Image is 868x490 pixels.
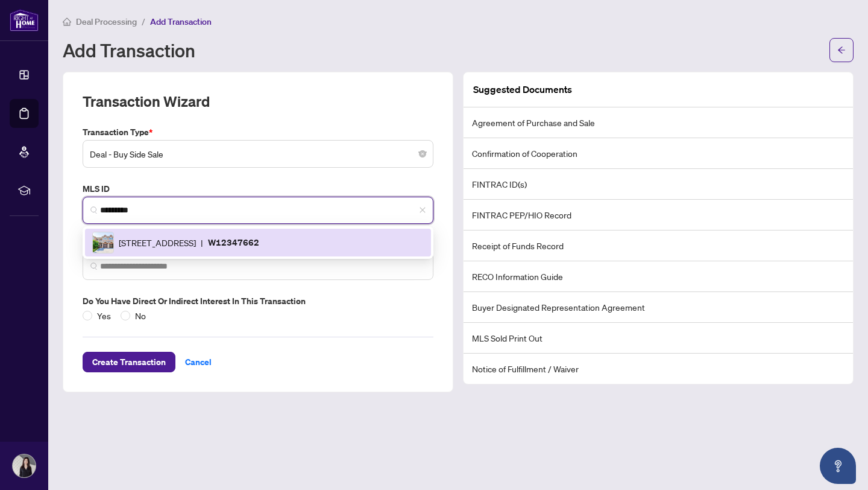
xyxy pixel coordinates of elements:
button: Create Transaction [83,352,175,372]
label: Transaction Type [83,126,433,139]
span: Deal - Buy Side Sale [90,142,426,165]
li: / [142,14,145,28]
label: Do you have direct or indirect interest in this transaction [83,294,433,308]
button: Cancel [175,352,221,372]
li: Notice of Fulfillment / Waiver [464,354,853,384]
span: home [63,17,71,26]
img: logo [10,9,39,31]
span: No [130,309,151,322]
p: W12347662 [208,235,259,249]
img: search_icon [90,206,98,214]
h1: Add Transaction [63,40,195,60]
span: Add Transaction [150,16,212,27]
img: IMG-W12347662_1.jpg [93,232,113,253]
li: MLS Sold Print Out [464,323,853,354]
li: Agreement of Purchase and Sale [464,107,853,138]
li: Buyer Designated Representation Agreement [464,292,853,323]
span: | [201,236,203,249]
img: search_icon [90,262,98,270]
span: arrow-left [837,46,846,54]
article: Suggested Documents [473,82,572,97]
li: FINTRAC PEP/HIO Record [464,200,853,231]
li: Confirmation of Cooperation [464,138,853,169]
span: Create Transaction [92,352,166,372]
label: MLS ID [83,182,433,196]
span: Cancel [185,352,212,372]
li: Receipt of Funds Record [464,231,853,261]
h2: Transaction Wizard [83,92,210,111]
span: close-circle [419,150,426,157]
span: Yes [92,309,116,322]
span: [STREET_ADDRESS] [119,236,196,249]
span: close [419,206,426,214]
li: RECO Information Guide [464,261,853,292]
span: Deal Processing [76,16,137,27]
img: Profile Icon [13,454,36,477]
li: FINTRAC ID(s) [464,169,853,200]
button: Open asap [820,448,856,484]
